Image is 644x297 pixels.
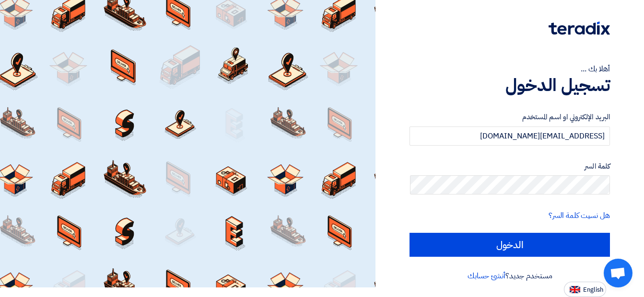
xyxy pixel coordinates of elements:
[410,126,610,146] input: أدخل بريد العمل الإلكتروني او اسم المستخدم الخاص بك ...
[410,75,610,96] h1: تسجيل الدخول
[583,286,603,293] span: English
[564,282,606,297] button: English
[549,22,610,35] img: Teradix logo
[410,161,610,172] label: كلمة السر
[549,210,610,221] a: هل نسيت كلمة السر؟
[468,270,505,282] a: أنشئ حسابك
[604,259,632,287] div: Open chat
[570,286,580,293] img: en-US.png
[410,233,610,257] input: الدخول
[410,270,610,282] div: مستخدم جديد؟
[410,63,610,75] div: أهلا بك ...
[410,112,610,123] label: البريد الإلكتروني او اسم المستخدم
